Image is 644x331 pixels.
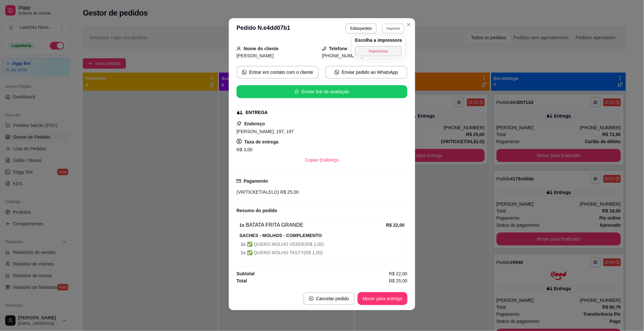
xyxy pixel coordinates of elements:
[244,178,268,184] strong: Pagamento
[237,129,294,134] span: [PERSON_NAME], 197, 197
[329,46,348,51] strong: Telefone
[237,121,242,126] span: pushpin
[244,139,279,144] strong: Taxa de entrega
[322,46,327,51] span: phone
[241,249,405,256] span: ✅ QUERO MOLHO TASTY ( R$ 1,00 )
[389,277,407,284] span: R$ 25,00
[382,23,405,33] button: Imprimir
[325,66,407,79] button: whats-appEnviar pedido ao WhatsApp
[322,53,363,58] span: [PHONE_NUMBER]
[355,37,402,43] h4: Escolha a impressora
[244,121,265,126] strong: Endereço
[239,223,245,228] strong: 1 x
[237,278,247,283] strong: Total
[237,46,241,51] span: user
[241,250,247,255] strong: 1 x
[303,292,355,305] button: close-circleCancelar pedido
[358,292,407,305] button: Mover para entrega
[279,189,299,195] span: R$ 25,00
[237,271,255,276] strong: Subtotal
[244,46,279,51] strong: Nome do cliente
[300,154,344,166] button: Copiar Endereço
[237,23,290,34] h3: Pedido N. e4dd07b1
[389,270,407,277] span: R$ 22,00
[237,189,279,195] span: (VR/TICKET/ALELO)
[386,223,405,228] strong: R$ 22,00
[404,19,414,30] button: Close
[294,89,299,94] span: star
[237,179,241,183] span: credit-card
[309,296,314,301] span: close-circle
[237,66,319,79] button: whats-appEntrar em contato com o cliente
[237,53,274,58] span: [PERSON_NAME]
[241,242,247,247] strong: 1 x
[355,46,402,56] button: Impressora
[239,221,386,229] div: BATATA FRITA GRANDE
[239,233,322,238] strong: SACHES - MOLHOS - COMPLEMENTO
[242,70,247,74] span: whats-app
[335,70,339,74] span: whats-app
[237,85,407,98] button: starEnviar link de avaliação
[237,147,252,152] span: R$ 3,00
[241,241,405,248] span: ✅ QUERO MOLHO VERDE ( R$ 1,00 )
[346,23,376,34] button: Editarpedido
[237,208,277,213] strong: Resumo do pedido
[246,109,268,116] div: ENTREGA
[237,139,242,144] span: dollar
